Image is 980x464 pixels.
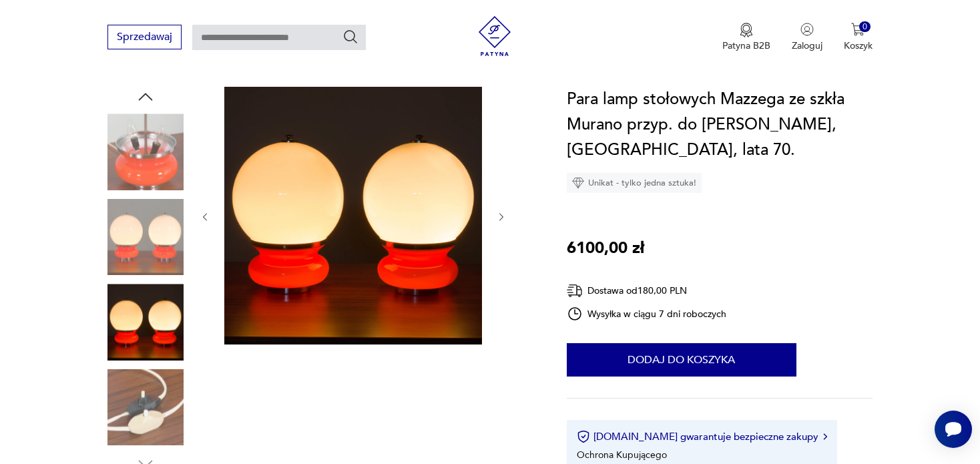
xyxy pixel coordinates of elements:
[107,113,184,190] img: Zdjęcie produktu Para lamp stołowych Mazzega ze szkła Murano przyp. do Carlo Nason, Włochy, lata 70.
[107,284,184,360] img: Zdjęcie produktu Para lamp stołowych Mazzega ze szkła Murano przyp. do Carlo Nason, Włochy, lata 70.
[844,23,873,52] button: 0Koszyk
[475,16,515,56] img: Patyna - sklep z meblami i dekoracjami vintage
[572,177,584,189] img: Ikona diamentu
[844,39,873,52] p: Koszyk
[851,23,865,36] img: Ikona koszyka
[342,29,358,45] button: Szukaj
[792,23,822,52] button: Zaloguj
[224,87,482,344] img: Zdjęcie produktu Para lamp stołowych Mazzega ze szkła Murano przyp. do Carlo Nason, Włochy, lata 70.
[722,39,770,52] p: Patyna B2B
[577,430,590,443] img: Ikona certyfikatu
[107,25,182,49] button: Sprzedawaj
[567,282,583,299] img: Ikona dostawy
[107,33,182,43] a: Sprzedawaj
[567,236,644,261] p: 6100,00 zł
[567,173,702,193] div: Unikat - tylko jedna sztuka!
[577,430,827,443] button: [DOMAIN_NAME] gwarantuje bezpieczne zakupy
[567,87,873,163] h1: Para lamp stołowych Mazzega ze szkła Murano przyp. do [PERSON_NAME], [GEOGRAPHIC_DATA], lata 70.
[740,23,753,37] img: Ikona medalu
[859,21,871,33] div: 0
[792,39,822,52] p: Zaloguj
[722,23,770,52] button: Patyna B2B
[823,433,827,440] img: Ikona strzałki w prawo
[567,282,727,299] div: Dostawa od 180,00 PLN
[935,411,972,448] iframe: Smartsupp widget button
[722,23,770,52] a: Ikona medaluPatyna B2B
[577,449,667,461] li: Ochrona Kupującego
[107,199,184,275] img: Zdjęcie produktu Para lamp stołowych Mazzega ze szkła Murano przyp. do Carlo Nason, Włochy, lata 70.
[567,306,727,322] div: Wysyłka w ciągu 7 dni roboczych
[107,369,184,445] img: Zdjęcie produktu Para lamp stołowych Mazzega ze szkła Murano przyp. do Carlo Nason, Włochy, lata 70.
[567,343,796,377] button: Dodaj do koszyka
[800,23,814,36] img: Ikonka użytkownika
